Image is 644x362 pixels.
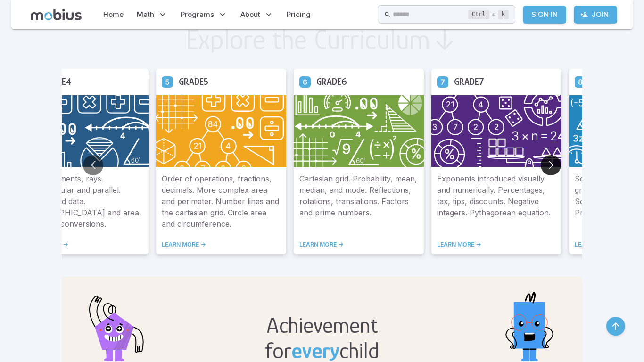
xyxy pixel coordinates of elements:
a: LEARN MORE -> [162,241,281,248]
h5: Grade 6 [316,74,347,89]
a: LEARN MORE -> [437,241,556,248]
a: Grade 8 [575,76,586,87]
h5: Grade 5 [179,74,208,89]
span: Math [137,9,154,20]
a: Pricing [284,4,314,25]
kbd: Ctrl [468,10,489,19]
img: Grade 6 [294,95,424,167]
span: Programs [181,9,214,20]
p: Cartesian grid. Probability, mean, median, and mode. Reflections, rotations, translations. Factor... [299,173,418,230]
img: Grade 7 [431,95,561,167]
button: Go to previous slide [83,155,103,175]
a: Grade 6 [299,76,311,87]
button: Go to next slide [541,155,561,175]
a: Sign In [523,6,566,24]
a: Grade 7 [437,76,448,87]
p: Exponents introduced visually and numerically. Percentages, tax, tips, discounts. Negative intege... [437,173,556,230]
div: + [468,9,509,20]
a: LEARN MORE -> [299,241,418,248]
a: Home [100,4,126,25]
h2: Achievement [265,313,380,338]
a: Join [574,6,617,24]
img: Grade 5 [156,95,286,167]
a: Grade 5 [162,76,173,87]
span: About [240,9,260,20]
kbd: k [498,10,509,19]
img: Grade 4 [18,95,149,167]
p: Lines, segments, rays. Perpendicular and parallel. Graphs and data. [GEOGRAPHIC_DATA] and area. U... [24,173,143,230]
h5: Grade 7 [454,74,484,89]
h2: Explore the Curriculum [186,25,430,54]
p: Order of operations, fractions, decimals. More complex area and perimeter. Number lines and the c... [162,173,281,230]
a: LEARN MORE -> [24,241,143,248]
